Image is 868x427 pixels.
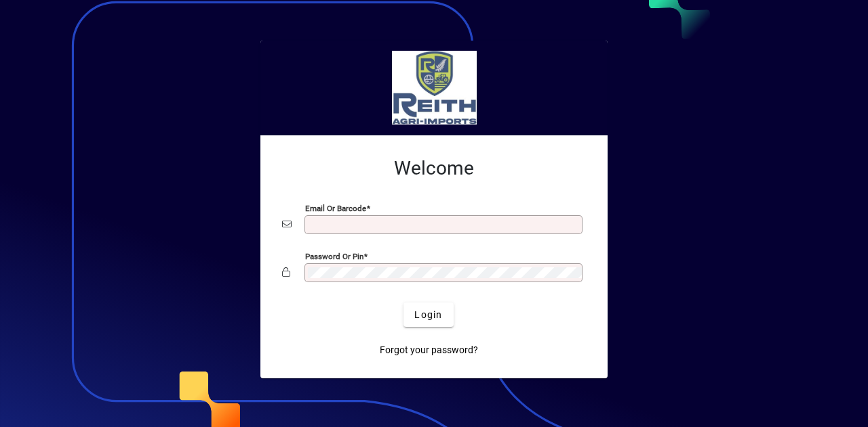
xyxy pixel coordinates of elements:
[282,157,586,180] h2: Welcome
[380,343,478,357] span: Forgot your password?
[305,204,366,213] mat-label: Email or Barcode
[414,308,442,322] span: Login
[305,252,363,261] mat-label: Password or Pin
[374,338,484,362] a: Forgot your password?
[403,302,453,327] button: Login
